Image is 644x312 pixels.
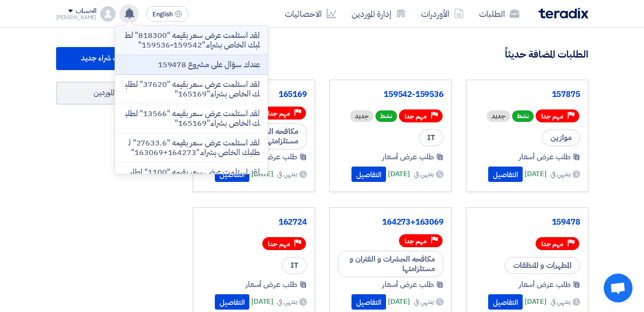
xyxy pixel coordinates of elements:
[405,237,427,246] span: مهم جدا
[277,169,297,179] span: ينتهي في
[277,297,297,307] span: ينتهي في
[215,167,249,182] button: التفاصيل
[268,109,290,118] span: مهم جدا
[413,2,471,25] a: الأوردرات
[382,151,434,163] span: طلب عرض أسعار
[81,52,139,64] span: ابدأ طلب شراء جديد
[123,138,260,157] p: لقد استلمت عرض سعر بقيمه "27633.6" لطلبك الخاص بشراء."164273+163069"
[525,296,547,307] span: [DATE]
[344,2,413,25] a: إدارة الموردين
[505,48,588,60] h4: الطلبات المضافة حديثاً
[541,240,563,249] span: مهم جدا
[487,110,510,122] div: جديد
[152,11,173,18] span: English
[414,169,433,179] span: ينتهي في
[201,217,307,227] a: 162724
[550,297,570,307] span: ينتهي في
[512,110,534,122] span: نشط
[382,279,434,290] span: طلب عرض أسعار
[419,129,444,146] span: IT
[56,82,178,105] a: ادارة الموردين
[474,217,580,227] a: 159478
[215,294,249,310] button: التفاصيل
[542,129,580,146] span: موازين
[338,90,444,99] a: 159542-159536
[158,60,260,70] p: عندك سؤال على مشروع 159478
[604,274,632,302] div: Open chat
[100,6,116,22] img: profile_test.png
[388,168,410,180] span: [DATE]
[246,151,297,163] span: طلب عرض أسعار
[201,90,307,99] a: 165169
[539,8,588,19] img: Teradix logo
[504,257,580,274] span: المطهرات و المنظفات
[375,110,397,122] span: نشط
[351,294,386,310] button: التفاصيل
[519,279,571,290] span: طلب عرض أسعار
[251,296,273,307] span: [DATE]
[146,6,188,22] button: English
[525,168,547,180] span: [DATE]
[282,257,307,274] span: IT
[405,112,427,121] span: مهم جدا
[123,109,260,128] p: لقد استلمت عرض سعر بقيمه "13566" لطلبك الخاص بشراء."165169"
[351,167,386,182] button: التفاصيل
[123,168,260,187] p: لقد استلمت عرض سعر بقيمه "1100" لطلبك الخاص بشراء."162724"
[550,169,570,179] span: ينتهي في
[268,240,290,249] span: مهم جدا
[414,297,433,307] span: ينتهي في
[76,7,96,15] div: الحساب
[350,110,374,122] div: جديد
[338,217,444,227] a: 164273+163069
[488,167,523,182] button: التفاصيل
[541,112,563,121] span: مهم جدا
[488,294,523,310] button: التفاصيل
[474,90,580,99] a: 157875
[388,296,410,307] span: [DATE]
[471,2,527,25] a: الطلبات
[56,15,97,20] div: [PERSON_NAME]
[251,168,273,180] span: [DATE]
[338,251,444,277] span: مكافحه الحشرات و الفئران و مستلزامتها
[123,31,260,50] p: لقد استلمت عرض سعر بقيمه "818300" لطلبك الخاص بشراء."159542-159536"
[519,151,571,163] span: طلب عرض أسعار
[277,2,344,25] a: الاحصائيات
[246,279,297,290] span: طلب عرض أسعار
[123,80,260,99] p: لقد استلمت عرض سعر بقيمه "37620" لطلبك الخاص بشراء."165169"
